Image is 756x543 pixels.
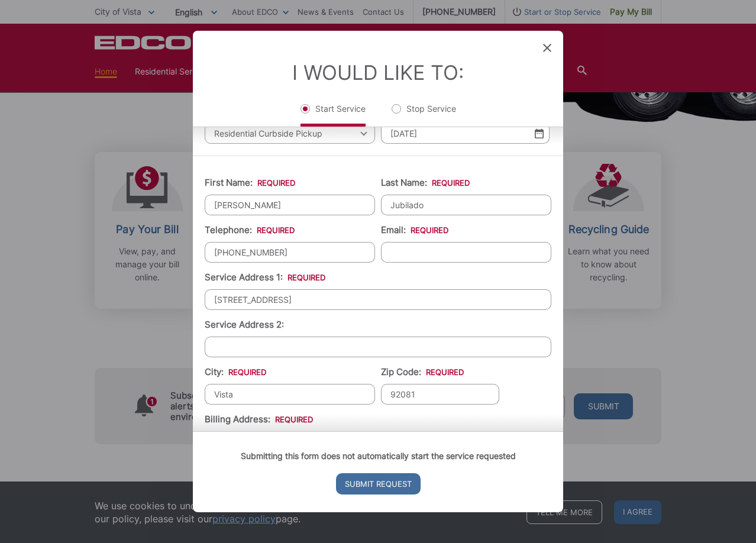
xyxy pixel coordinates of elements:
[381,123,550,144] input: Select date
[292,60,464,85] label: I Would Like To:
[336,473,421,494] input: Submit Request
[205,123,375,144] span: Residential Curbside Pickup
[241,451,516,461] strong: Submitting this form does not automatically start the service requested
[205,177,295,188] label: First Name:
[205,225,295,235] label: Telephone:
[381,367,464,377] label: Zip Code:
[381,225,448,235] label: Email:
[205,272,325,283] label: Service Address 1:
[301,103,366,127] label: Start Service
[535,128,544,138] img: Select date
[205,319,284,330] label: Service Address 2:
[205,367,266,377] label: City:
[381,177,470,188] label: Last Name:
[392,103,456,127] label: Stop Service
